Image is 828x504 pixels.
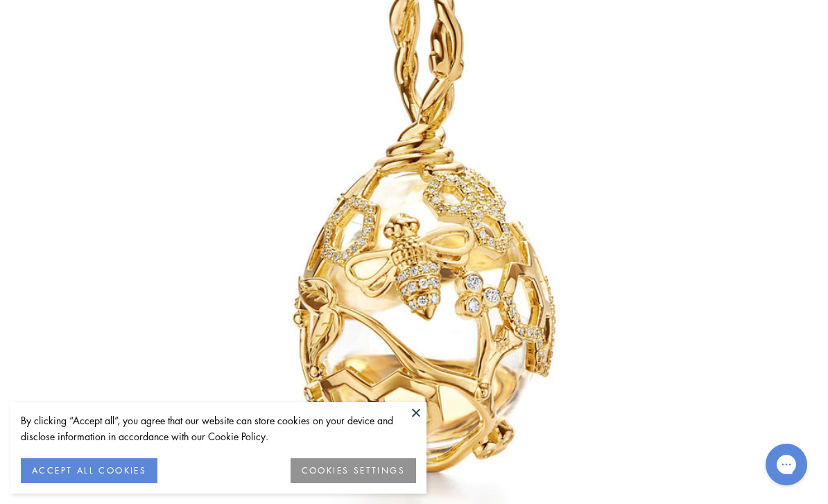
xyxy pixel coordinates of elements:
iframe: Gorgias live chat messenger [759,439,814,490]
button: ACCEPT ALL COOKIES [21,458,157,483]
div: By clicking “Accept all”, you agree that our website can store cookies on your device and disclos... [21,412,416,444]
button: COOKIES SETTINGS [291,458,416,483]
